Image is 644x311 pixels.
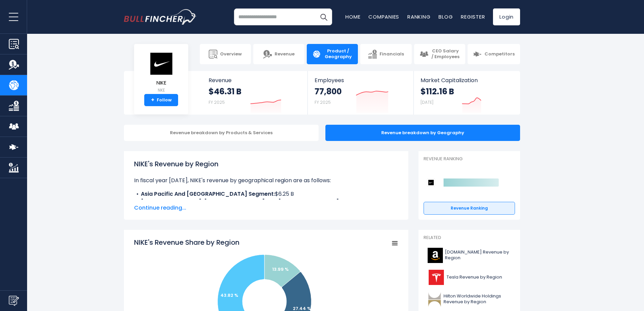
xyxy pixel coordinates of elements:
b: [GEOGRAPHIC_DATA], [GEOGRAPHIC_DATA] And [GEOGRAPHIC_DATA] Segment: [141,198,367,206]
a: Hilton Worldwide Holdings Revenue by Region [424,290,515,309]
img: bullfincher logo [124,9,197,25]
a: Ranking [407,13,430,20]
img: TSLA logo [428,270,445,285]
span: Employees [315,77,406,83]
button: Search [315,8,332,25]
span: Competitors [485,51,515,57]
a: Blog [438,13,453,20]
a: Employees 77,800 FY 2025 [308,71,413,115]
small: FY 2025 [209,99,225,105]
a: Register [461,13,485,20]
span: Product / Geography [324,48,352,60]
img: NIKE competitors logo [427,178,435,187]
a: Tesla Revenue by Region [424,268,515,287]
span: [DOMAIN_NAME] Revenue by Region [445,249,511,261]
div: Revenue breakdown by Geography [325,125,520,141]
p: In fiscal year [DATE], NIKE's revenue by geographical region are as follows: [134,176,398,185]
a: Go to homepage [124,9,197,25]
span: CEO Salary / Employees [431,48,460,60]
img: HLT logo [428,292,442,307]
span: Tesla Revenue by Region [447,274,502,280]
a: Revenue $46.31 B FY 2025 [202,71,308,115]
a: Companies [368,13,399,20]
a: CEO Salary / Employees [414,44,465,64]
h1: NIKE's Revenue by Region [134,159,398,169]
span: Market Capitalization [421,77,513,83]
li: $12.26 B [134,198,398,206]
text: 43.82 % [220,292,238,298]
a: Financials [360,44,411,64]
a: Home [345,13,360,20]
small: NKE [149,87,173,93]
tspan: NIKE's Revenue Share by Region [134,238,239,247]
small: FY 2025 [315,99,331,105]
span: Revenue [275,51,295,57]
strong: $112.16 B [421,86,454,97]
a: +Follow [144,94,178,106]
text: 13.99 % [272,266,289,272]
p: Revenue Ranking [424,156,515,162]
img: AMZN logo [428,248,443,263]
a: Overview [200,44,251,64]
a: Market Capitalization $112.16 B [DATE] [414,71,519,115]
a: Login [493,8,520,25]
a: Competitors [468,44,520,64]
div: Revenue breakdown by Products & Services [124,125,319,141]
a: Product / Geography [307,44,358,64]
span: NIKE [149,80,173,86]
a: NIKE NKE [149,52,173,94]
strong: + [151,97,154,103]
span: Continue reading... [134,204,398,212]
a: [DOMAIN_NAME] Revenue by Region [424,246,515,265]
span: Revenue [209,77,301,83]
strong: $46.31 B [209,86,241,97]
b: Asia Pacific And [GEOGRAPHIC_DATA] Segment: [141,190,275,198]
span: Financials [380,51,404,57]
a: Revenue Ranking [424,202,515,215]
strong: 77,800 [315,86,342,97]
span: Overview [220,51,242,57]
a: Revenue [253,44,304,64]
li: $6.25 B [134,190,398,198]
p: Related [424,235,515,241]
small: [DATE] [421,99,433,105]
span: Hilton Worldwide Holdings Revenue by Region [444,293,511,305]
